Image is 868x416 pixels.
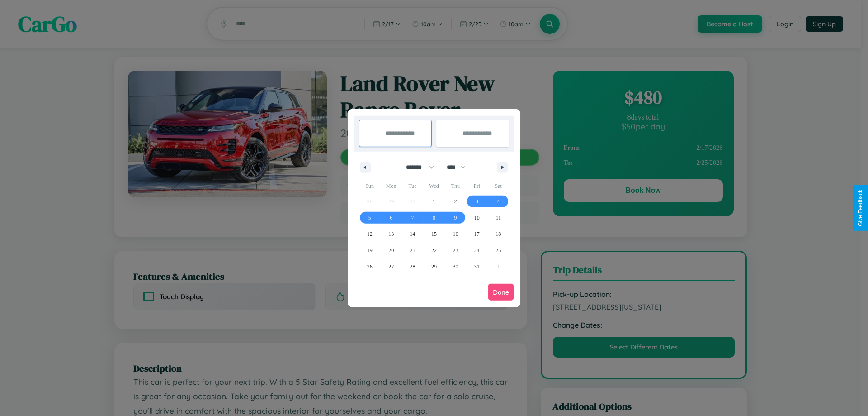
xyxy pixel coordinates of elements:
[453,242,458,258] span: 23
[466,193,487,210] button: 3
[488,284,514,301] button: Done
[431,226,437,242] span: 15
[423,210,444,226] button: 8
[367,226,373,242] span: 12
[423,258,444,275] button: 29
[495,210,501,226] span: 11
[453,226,458,242] span: 16
[380,242,401,258] button: 20
[474,210,480,226] span: 10
[495,226,501,242] span: 18
[390,210,392,226] span: 6
[380,179,401,193] span: Mon
[857,190,863,226] div: Give Feedback
[445,226,466,242] button: 16
[388,226,394,242] span: 13
[410,242,415,258] span: 21
[433,210,435,226] span: 8
[402,242,423,258] button: 21
[359,210,380,226] button: 5
[359,242,380,258] button: 19
[410,226,415,242] span: 14
[431,242,437,258] span: 22
[466,179,487,193] span: Fri
[488,193,509,210] button: 4
[445,210,466,226] button: 9
[466,210,487,226] button: 10
[423,193,444,210] button: 1
[402,258,423,275] button: 28
[423,242,444,258] button: 22
[466,226,487,242] button: 17
[474,226,480,242] span: 17
[359,258,380,275] button: 26
[423,226,444,242] button: 15
[497,193,500,210] span: 4
[402,226,423,242] button: 14
[445,242,466,258] button: 23
[388,258,394,275] span: 27
[402,179,423,193] span: Tue
[495,242,501,258] span: 25
[411,210,414,226] span: 7
[445,258,466,275] button: 30
[367,242,373,258] span: 19
[423,179,444,193] span: Wed
[359,179,380,193] span: Sun
[431,258,437,275] span: 29
[488,210,509,226] button: 11
[476,193,478,210] span: 3
[445,179,466,193] span: Thu
[380,210,401,226] button: 6
[402,210,423,226] button: 7
[488,226,509,242] button: 18
[359,226,380,242] button: 12
[474,258,480,275] span: 31
[466,242,487,258] button: 24
[466,258,487,275] button: 31
[454,193,457,210] span: 2
[380,226,401,242] button: 13
[488,179,509,193] span: Sat
[453,258,458,275] span: 30
[488,242,509,258] button: 25
[433,193,435,210] span: 1
[380,258,401,275] button: 27
[474,242,480,258] span: 24
[367,258,373,275] span: 26
[388,242,394,258] span: 20
[368,210,371,226] span: 5
[445,193,466,210] button: 2
[454,210,457,226] span: 9
[410,258,415,275] span: 28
